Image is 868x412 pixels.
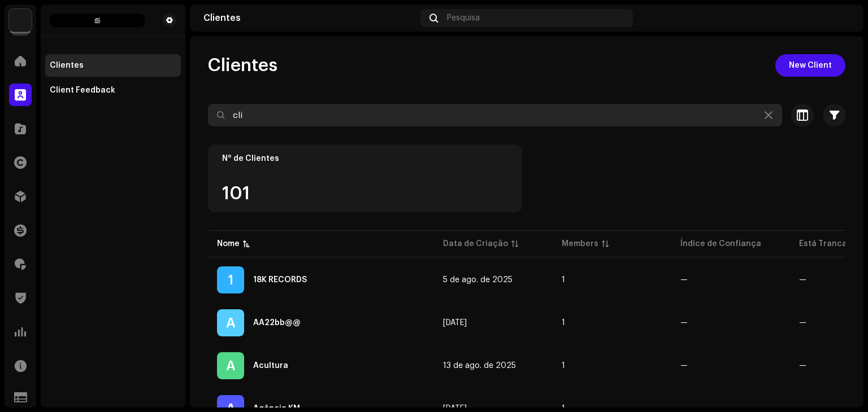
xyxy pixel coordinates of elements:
re-a-table-badge: — [680,276,781,284]
div: Data de Criação [443,238,508,249]
span: 13 de ago. de 2025 [443,362,516,370]
img: c86870aa-2232-4ba3-9b41-08f587110171 [9,9,32,32]
div: Nome [217,238,240,249]
img: c6f85260-b54e-4b60-831c-5db41421b95e [50,14,145,27]
span: 1 [562,362,565,370]
div: Members [562,238,598,249]
div: Clientes [203,14,416,23]
span: New Client [789,54,832,77]
div: A [217,352,244,379]
div: Clientes [50,61,84,70]
span: Pesquisa [447,14,480,23]
span: Clientes [208,54,277,77]
re-a-table-badge: — [680,362,781,370]
div: Acultura [253,362,288,370]
span: 1 [562,319,565,327]
div: 1 [217,266,244,293]
re-a-table-badge: — [680,319,781,327]
span: 16 de jul. de 2025 [443,319,467,327]
re-o-card-value: N° de Clientes [208,144,522,212]
div: A [217,309,244,336]
img: 25800e32-e94c-4f6b-8929-2acd5ee19673 [832,9,850,27]
re-m-nav-item: Clientes [45,54,181,77]
div: N° de Clientes [222,154,508,163]
div: AA22bb@@ [253,319,301,327]
button: New Client [775,54,845,77]
span: 5 de ago. de 2025 [443,276,513,284]
re-m-nav-item: Client Feedback [45,79,181,102]
div: 18K RECORDS [253,276,307,284]
input: Pesquisa [208,104,782,126]
div: Client Feedback [50,86,115,95]
span: 1 [562,276,565,284]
